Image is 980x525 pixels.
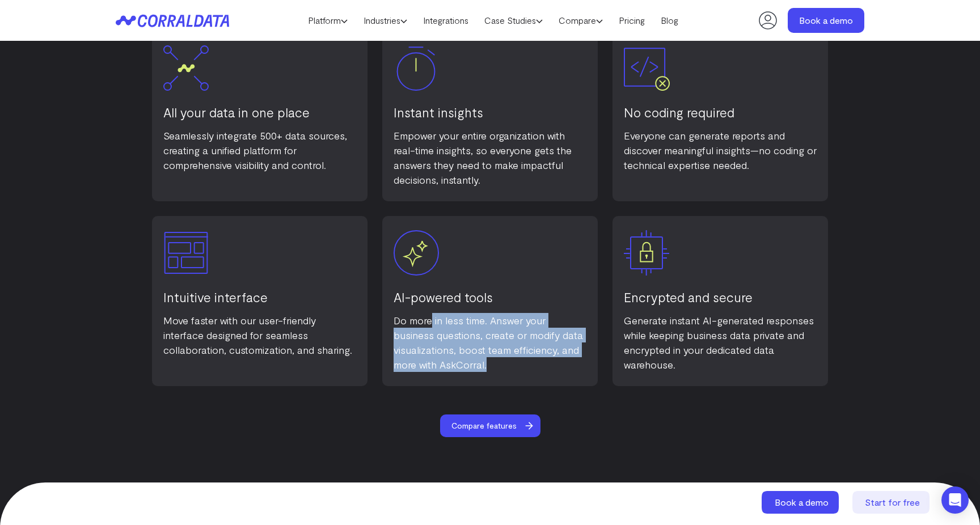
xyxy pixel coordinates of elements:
[163,102,356,122] h3: All your data in one place
[440,414,551,437] a: Compare features
[852,491,932,514] a: Start for free
[394,287,586,307] h3: AI-powered tools
[788,8,864,33] a: Book a demo
[775,497,829,507] span: Book a demo
[163,287,356,307] h3: Intuitive interface
[163,128,356,172] p: Seamlessly integrate 500+ data sources, creating a unified platform for comprehensive visibility ...
[394,102,586,122] h3: Instant insights
[163,313,356,357] p: Move faster with our user-friendly interface designed for seamless collaboration, customization, ...
[551,12,611,29] a: Compare
[300,12,356,29] a: Platform
[624,287,817,307] h3: Encrypted and secure
[415,12,476,29] a: Integrations
[611,12,653,29] a: Pricing
[394,313,586,372] p: Do more in less time. Answer your business questions, create or modify data visualizations, boost...
[653,12,686,29] a: Blog
[624,313,817,372] p: Generate instant AI-generated responses while keeping business data private and encrypted in your...
[394,128,586,187] p: Empower your entire organization with real-time insights, so everyone gets the answers they need ...
[440,414,528,437] span: Compare features
[624,128,817,172] p: Everyone can generate reports and discover meaningful insights—no coding or technical expertise n...
[941,486,969,514] div: Open Intercom Messenger
[476,12,551,29] a: Case Studies
[865,497,920,507] span: Start for free
[356,12,415,29] a: Industries
[762,491,841,514] a: Book a demo
[624,102,817,122] h3: No coding required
